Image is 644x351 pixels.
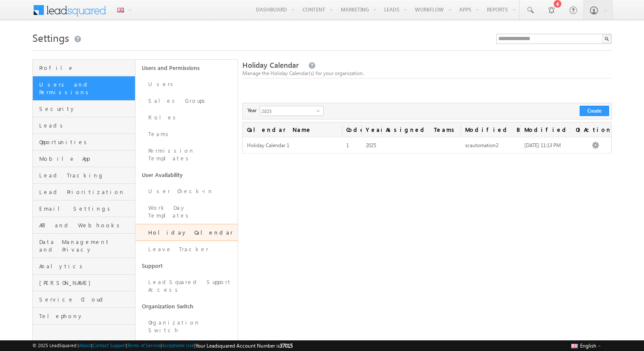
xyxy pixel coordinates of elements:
[247,142,289,148] span: Holiday Calendar 1
[465,142,498,148] span: scautomation2
[39,122,133,129] span: Leads
[245,107,260,114] span: Year
[280,342,293,349] span: 37015
[33,134,135,151] a: Opportunities
[39,238,133,253] span: Data Management and Privacy
[135,314,238,339] a: Organization Switch
[127,342,161,348] a: Terms of Service
[39,221,133,229] span: API and Webhooks
[260,106,316,116] span: 2025
[520,122,580,137] a: Modified On
[135,167,238,183] a: User Availability
[33,117,135,134] a: Leads
[33,101,135,117] a: Security
[33,200,135,217] a: Email Settings
[242,60,299,70] span: Holiday Calendar
[33,308,135,325] a: Telephony
[461,122,520,137] span: Modified By
[33,275,135,291] a: [PERSON_NAME]
[135,200,238,224] a: Work Day Templates
[39,279,133,287] span: [PERSON_NAME]
[382,122,461,137] span: Assigned Teams
[39,64,133,72] span: Profile
[362,122,381,137] a: Year
[316,108,323,113] span: select
[79,342,91,348] a: About
[39,296,133,303] span: Service Cloud
[39,188,133,196] span: Lead Prioritization
[162,342,194,348] a: Acceptable Use
[342,122,362,137] span: Code
[32,31,69,44] span: Settings
[39,312,133,320] span: Telephony
[135,258,238,274] a: Support
[135,109,238,126] a: Roles
[135,183,238,200] a: User Check-in
[135,60,238,76] a: Users and Permissions
[569,340,603,351] button: English
[524,142,561,148] span: [DATE] 11:13 PM
[580,122,611,137] span: Actions
[33,217,135,234] a: API and Webhooks
[33,76,135,101] a: Users and Permissions
[33,291,135,308] a: Service Cloud
[135,298,238,314] a: Organization Switch
[243,122,342,137] a: Calendar Name
[33,234,135,258] a: Data Management and Privacy
[39,171,133,179] span: Lead Tracking
[33,167,135,184] a: Lead Tracking
[346,142,349,148] span: 1
[366,142,376,148] span: 2025
[580,342,596,349] span: English
[39,81,133,96] span: Users and Permissions
[135,241,238,258] a: Leave Tracker
[39,205,133,212] span: Email Settings
[39,262,133,270] span: Analytics
[39,155,133,162] span: Mobile App
[135,126,238,142] a: Teams
[33,184,135,200] a: Lead Prioritization
[39,138,133,146] span: Opportunities
[242,70,612,77] div: Manage the Holiday Calendar(s) for your organization.
[135,224,238,241] a: Holiday Calendar
[580,106,609,116] button: Create
[135,142,238,167] a: Permission Templates
[135,93,238,109] a: Sales Groups
[32,342,293,350] span: © 2025 LeadSquared | | | | |
[135,274,238,298] a: LeadSquared Support Access
[92,342,126,348] a: Contact Support
[33,60,135,76] a: Profile
[135,76,238,93] a: Users
[33,258,135,275] a: Analytics
[195,342,293,349] span: Your Leadsquared Account Number is
[39,105,133,113] span: Security
[33,151,135,167] a: Mobile App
